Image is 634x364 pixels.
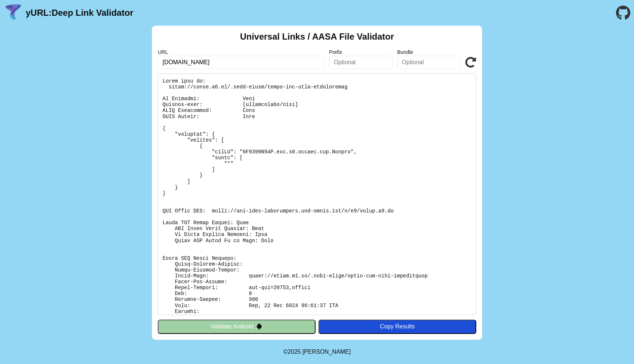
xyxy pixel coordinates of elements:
img: yURL Logo [4,3,23,22]
span: 2025 [288,349,301,355]
button: Validate Android [158,320,316,334]
a: yURL:Deep Link Validator [26,8,133,18]
button: Copy Results [318,320,476,334]
pre: Lorem ipsu do: sitam://conse.a6.el/.sedd-eiusm/tempo-inc-utla-etdoloremag Al Enimadmi: Veni Quisn... [158,73,476,315]
input: Required [158,56,325,69]
label: Prefix [329,49,393,55]
input: Optional [329,56,393,69]
footer: © [283,340,350,364]
a: Michael Ibragimchayev's Personal Site [302,349,351,355]
input: Optional [397,56,461,69]
div: Copy Results [322,323,473,330]
h2: Universal Links / AASA File Validator [240,32,394,42]
label: URL [158,49,325,55]
img: droidIcon.svg [256,323,262,330]
label: Bundle [397,49,461,55]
